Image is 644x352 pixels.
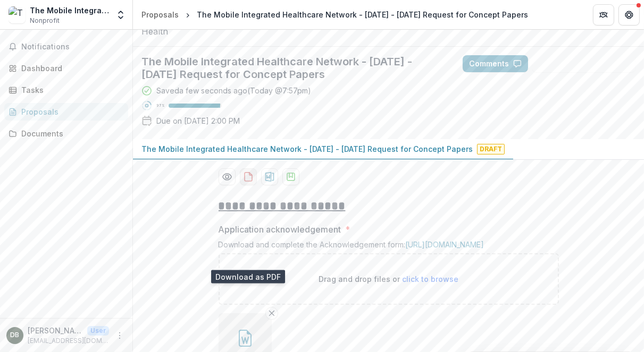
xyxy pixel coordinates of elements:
div: Proposals [21,106,120,117]
div: The Mobile Integrated Healthcare Network [30,5,109,16]
span: Notifications [21,42,124,51]
div: Tasks [21,84,120,96]
button: download-proposal [261,168,278,185]
button: More [113,329,126,342]
div: Download and complete the Acknowledgement form: [219,240,559,253]
div: Saved a few seconds ago ( Today @ 7:57pm ) [156,85,311,96]
div: Documents [21,128,120,139]
button: download-proposal [282,168,299,185]
button: Get Help [618,4,640,25]
a: Proposals [4,103,128,121]
a: Proposals [137,7,183,22]
a: Tasks [4,81,128,99]
p: Application acknowledgement [219,223,341,236]
h2: The Mobile Integrated Healthcare Network - [DATE] - [DATE] Request for Concept Papers [141,55,446,81]
span: click to browse [402,274,458,284]
span: Nonprofit [30,16,60,25]
button: Notifications [4,38,128,55]
nav: breadcrumb [137,7,532,22]
p: Drag and drop files or [319,273,458,285]
p: Due on [DATE] 2:00 PM [156,115,240,126]
button: Preview f5021858-4396-4041-a8a5-c9f81304f034-0.pdf [219,168,236,185]
div: The Mobile Integrated Healthcare Network - [DATE] - [DATE] Request for Concept Papers [197,9,528,20]
img: The Mobile Integrated Healthcare Network [9,6,26,23]
a: [URL][DOMAIN_NAME] [406,240,484,249]
button: Partners [593,4,614,25]
a: Dashboard [4,59,128,77]
a: Documents [4,125,128,142]
div: Doris Boeckman [11,332,20,339]
button: Remove File [265,307,278,320]
p: [PERSON_NAME] [28,325,83,336]
span: Draft [477,144,505,154]
p: User [87,326,109,336]
p: The Mobile Integrated Healthcare Network - [DATE] - [DATE] Request for Concept Papers [141,143,473,154]
p: 97 % [156,102,164,109]
div: Proposals [141,9,179,20]
p: [EMAIL_ADDRESS][DOMAIN_NAME] [28,336,109,346]
button: download-proposal [240,168,257,185]
button: Comments [463,55,528,72]
button: Answer Suggestions [532,55,635,72]
button: Open entity switcher [113,4,128,25]
div: Dashboard [21,63,120,74]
